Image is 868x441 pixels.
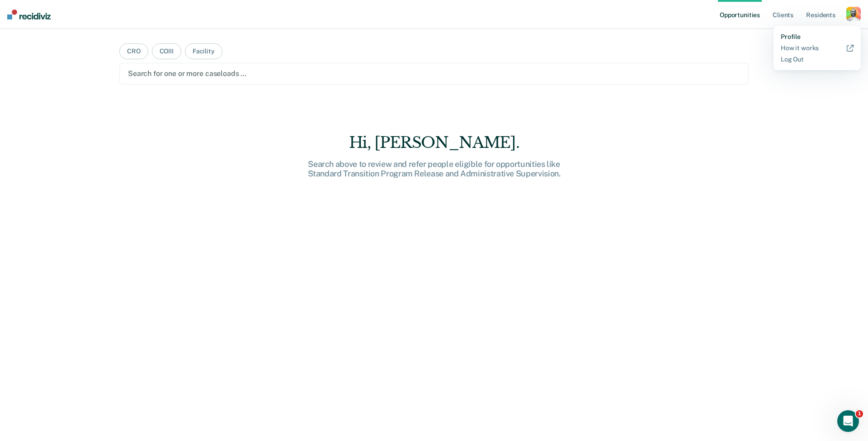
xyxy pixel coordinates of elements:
iframe: Intercom live chat [837,410,859,432]
div: Hi, [PERSON_NAME]. [289,133,579,152]
a: Profile [781,33,854,41]
div: Search above to review and refer people eligible for opportunities like Standard Transition Progr... [289,159,579,179]
button: CRO [119,43,148,59]
button: Facility [185,43,222,59]
a: Log Out [781,56,854,63]
img: Recidiviz [7,9,51,19]
span: 1 [856,410,863,417]
button: COIII [152,43,181,59]
a: How it works [781,44,854,52]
